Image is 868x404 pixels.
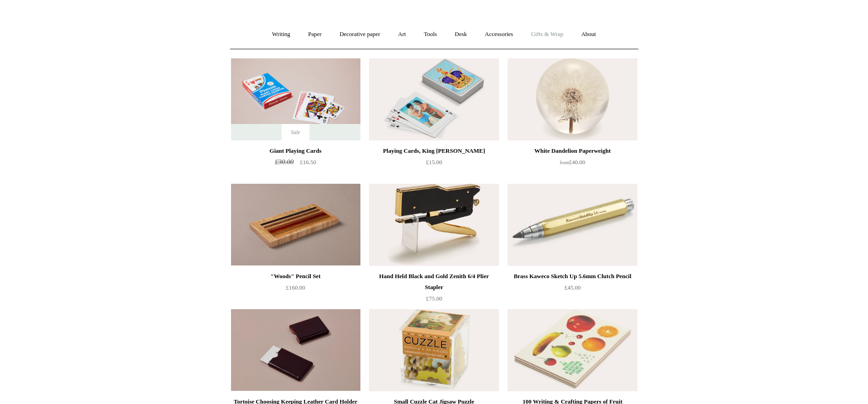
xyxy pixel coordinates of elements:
[371,271,496,293] div: Hand Held Black and Gold Zenith 6/4 Plier Stapler
[369,58,498,140] a: Playing Cards, King Charles III Playing Cards, King Charles III
[231,271,360,308] a: "Woods" Pencil Set £160.00
[426,159,442,166] span: £15.00
[508,184,637,266] a: Brass Kaweco Sketch Up 5.6mm Clutch Pencil Brass Kaweco Sketch Up 5.6mm Clutch Pencil
[233,145,358,156] div: Giant Playing Cards
[231,309,360,391] img: Tortoise Choosing Keeping Leather Card Holder
[231,145,360,183] a: Giant Playing Cards £30.00 £16.50
[426,295,442,302] span: £75.00
[447,22,475,47] a: Desk
[508,309,637,391] img: 100 Writing & Crafting Papers of Fruit
[508,145,637,183] a: White Dandelion Paperweight from£40.00
[508,309,637,391] a: 100 Writing & Crafting Papers of Fruit 100 Writing & Crafting Papers of Fruit
[560,160,569,165] span: from
[369,271,498,308] a: Hand Held Black and Gold Zenith 6/4 Plier Stapler £75.00
[300,159,316,166] span: £16.50
[508,271,637,308] a: Brass Kaweco Sketch Up 5.6mm Clutch Pencil £45.00
[573,22,604,47] a: About
[231,184,360,266] img: "Woods" Pencil Set
[477,22,521,47] a: Accessories
[369,309,498,391] img: Small Cuzzle Cat Jigsaw Puzzle
[416,22,445,47] a: Tools
[369,184,498,266] img: Hand Held Black and Gold Zenith 6/4 Plier Stapler
[369,184,498,266] a: Hand Held Black and Gold Zenith 6/4 Plier Stapler Hand Held Black and Gold Zenith 6/4 Plier Stapler
[231,58,360,140] a: Giant Playing Cards Giant Playing Cards Sale
[231,309,360,391] a: Tortoise Choosing Keeping Leather Card Holder Tortoise Choosing Keeping Leather Card Holder
[369,309,498,391] a: Small Cuzzle Cat Jigsaw Puzzle Small Cuzzle Cat Jigsaw Puzzle
[282,124,309,140] span: Sale
[369,58,498,140] img: Playing Cards, King Charles III
[231,184,360,266] a: "Woods" Pencil Set "Woods" Pencil Set
[231,58,360,140] img: Giant Playing Cards
[510,271,635,282] div: Brass Kaweco Sketch Up 5.6mm Clutch Pencil
[275,158,293,166] span: £30.00
[286,284,305,291] span: £160.00
[233,271,358,282] div: "Woods" Pencil Set
[331,22,388,47] a: Decorative paper
[523,22,571,47] a: Gifts & Wrap
[300,22,330,47] a: Paper
[264,22,298,47] a: Writing
[508,58,637,140] a: White Dandelion Paperweight White Dandelion Paperweight
[508,58,637,140] img: White Dandelion Paperweight
[510,145,635,156] div: White Dandelion Paperweight
[560,159,586,166] span: £40.00
[565,284,581,291] span: £45.00
[369,145,498,183] a: Playing Cards, King [PERSON_NAME] £15.00
[371,145,496,156] div: Playing Cards, King [PERSON_NAME]
[390,22,414,47] a: Art
[508,184,637,266] img: Brass Kaweco Sketch Up 5.6mm Clutch Pencil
